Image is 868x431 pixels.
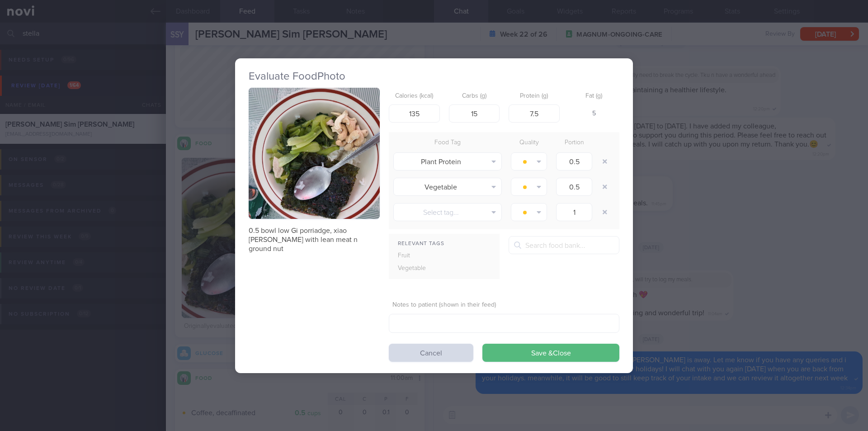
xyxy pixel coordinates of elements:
button: Cancel [389,344,473,362]
label: Calories (kcal) [392,92,436,100]
input: Search food bank... [509,236,619,254]
input: 33 [449,104,500,123]
button: Plant Protein [393,152,502,171]
div: Relevant Tags [389,238,500,250]
div: Fruit [389,250,447,262]
div: Quality [506,137,552,149]
p: 0.5 bowl low Gi porriadge, xiao [PERSON_NAME] with lean meat n ground nut [249,226,380,253]
label: Protein (g) [512,92,556,100]
input: 9 [509,104,560,123]
button: Select tag... [393,203,502,221]
input: 1.0 [556,203,592,221]
label: Notes to patient (shown in their feed) [392,301,616,309]
label: Carbs (g) [453,92,496,100]
div: Vegetable [389,262,447,275]
button: Save &Close [482,344,619,362]
img: 0.5 bowl low Gi porriadge, xiao ba chye with lean meat n ground nut [249,88,380,219]
div: Food Tag [389,137,506,149]
button: Vegetable [393,178,502,196]
input: 250 [389,104,440,123]
input: 1.0 [556,152,592,171]
div: 5 [569,104,620,123]
input: 1.0 [556,178,592,196]
h2: Evaluate Food Photo [249,70,619,83]
label: Fat (g) [572,92,616,100]
div: Portion [552,137,597,149]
